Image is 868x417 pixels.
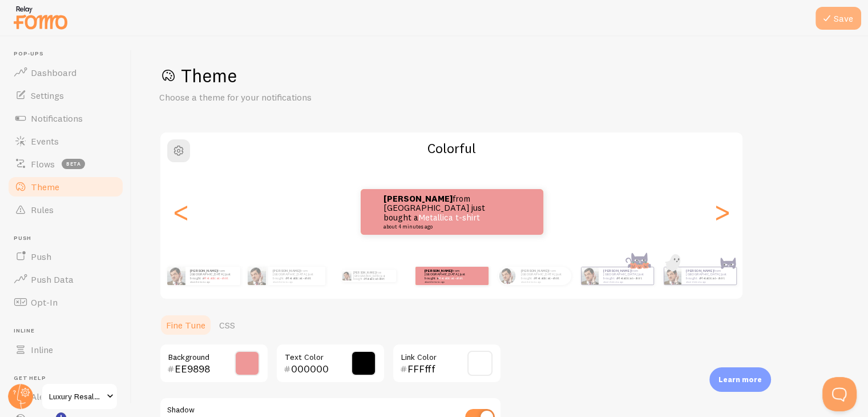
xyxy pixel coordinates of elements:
a: Metallica t-shirt [418,212,480,223]
a: Dashboard [7,61,124,84]
a: Theme [7,175,124,198]
a: Metallica t-shirt [535,276,559,280]
a: Metallica t-shirt [365,277,384,280]
a: Push [7,245,124,268]
strong: [PERSON_NAME] [521,268,548,273]
small: about 4 minutes ago [521,280,566,283]
img: fomo-relay-logo-orange.svg [12,3,69,32]
p: Learn more [718,374,762,385]
div: Next slide [715,171,729,253]
span: Get Help [14,375,124,382]
small: about 4 minutes ago [686,280,730,283]
span: Inline [31,344,53,355]
p: from [GEOGRAPHIC_DATA] just bought a [425,268,470,283]
p: from [GEOGRAPHIC_DATA] just bought a [686,268,732,283]
div: Learn more [709,367,771,392]
small: about 4 minutes ago [425,280,469,283]
span: Rules [31,204,54,215]
p: Choose a theme for your notifications [159,91,433,104]
a: Metallica t-shirt [700,276,724,280]
a: Opt-In [7,291,124,314]
span: Push Data [31,274,74,285]
a: Fine Tune [159,314,212,336]
p: from [GEOGRAPHIC_DATA] just bought a [353,270,391,282]
img: Fomo [342,271,351,280]
a: Push Data [7,268,124,291]
img: Fomo [167,267,185,285]
img: Fomo [248,267,266,285]
span: Push [31,251,51,262]
small: about 4 minutes ago [273,280,320,283]
img: Fomo [581,267,598,284]
div: Previous slide [174,171,188,253]
p: from [GEOGRAPHIC_DATA] just bought a [190,268,236,283]
small: about 4 minutes ago [383,224,494,230]
strong: [PERSON_NAME] [273,268,300,273]
span: Flows [31,158,55,170]
a: Metallica t-shirt [617,276,641,280]
a: CSS [212,314,242,336]
a: Metallica t-shirt [286,276,311,280]
span: Dashboard [31,67,76,78]
h1: Theme [159,64,841,87]
span: Luxury Resale Concierge [49,390,103,403]
span: Push [14,235,124,242]
a: Metallica t-shirt [438,276,463,280]
iframe: Help Scout Beacon - Open [822,377,857,411]
img: Fomo [499,267,515,284]
a: Notifications [7,107,124,130]
a: Flows beta [7,153,124,175]
strong: [PERSON_NAME] [603,268,631,273]
p: from [GEOGRAPHIC_DATA] just bought a [273,268,321,283]
span: Opt-In [31,296,58,308]
strong: [PERSON_NAME] [353,271,376,274]
small: about 4 minutes ago [603,280,648,283]
span: Settings [31,90,64,101]
h2: Colorful [160,139,742,157]
p: from [GEOGRAPHIC_DATA] just bought a [383,194,498,230]
span: Pop-ups [14,50,124,58]
a: Rules [7,198,124,221]
a: Inline [7,338,124,361]
p: from [GEOGRAPHIC_DATA] just bought a [603,268,649,283]
small: about 4 minutes ago [190,280,235,283]
a: Settings [7,84,124,107]
strong: [PERSON_NAME] [383,193,453,204]
strong: [PERSON_NAME] [425,268,452,273]
p: from [GEOGRAPHIC_DATA] just bought a [521,268,567,283]
strong: [PERSON_NAME] [686,268,713,273]
span: Events [31,135,59,147]
span: beta [62,159,85,169]
img: Fomo [664,267,681,284]
span: Inline [14,327,124,335]
span: Theme [31,181,59,193]
a: Events [7,130,124,153]
strong: [PERSON_NAME] [190,268,217,273]
span: Notifications [31,113,83,124]
a: Metallica t-shirt [204,276,228,280]
a: Luxury Resale Concierge [41,383,118,410]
